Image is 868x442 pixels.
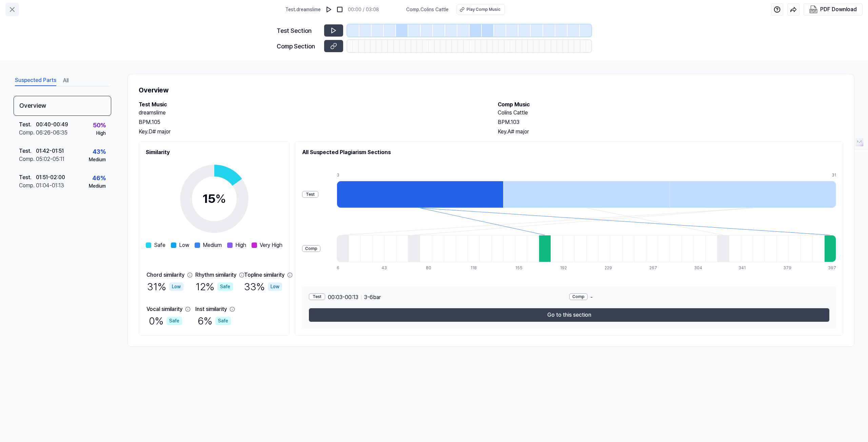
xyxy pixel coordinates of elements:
div: 33 % [244,279,282,294]
div: 6 % [198,313,231,329]
div: Medium [89,183,106,190]
div: 379 [783,265,795,271]
span: % [215,191,226,206]
h2: dreamslime [139,109,484,117]
img: share [790,6,797,13]
div: 304 [694,265,706,271]
div: 31 % [147,279,183,294]
div: 31 [832,172,836,178]
div: Safe [215,317,231,325]
div: 155 [515,265,527,271]
span: Comp . Colins Cattle [406,6,449,13]
span: Test . dreamslime [285,6,321,13]
div: Test Section [277,26,320,35]
div: Topline similarity [244,271,284,279]
img: stop [336,6,343,13]
h2: Comp Music [498,101,843,109]
div: 6 [337,265,349,271]
div: 267 [649,265,661,271]
div: 01:04 - 01:13 [36,182,64,190]
div: Comp Section [277,42,320,51]
div: BPM. 103 [498,118,843,126]
span: 3 - 6 bar [364,293,381,301]
div: Overview [14,96,111,116]
div: Safe [217,282,233,291]
img: PDF Download [809,5,817,14]
div: Play Comp Music [467,6,500,13]
span: Very High [260,241,282,249]
div: 00:00 / 03:08 [348,6,379,13]
div: 397 [828,265,836,271]
div: 12 % [196,279,233,294]
div: PDF Download [820,5,857,14]
div: 00:40 - 00:49 [36,121,68,129]
span: Safe [154,241,165,249]
div: 15 [202,190,226,208]
button: Go to this section [309,308,829,322]
img: help [774,6,781,13]
div: 05:02 - 05:11 [36,155,64,163]
div: 50 % [93,121,106,130]
div: Rhythm similarity [195,271,236,279]
div: Test . [19,147,36,155]
div: High [96,130,106,137]
div: Comp . [19,129,36,137]
button: All [63,75,68,86]
div: - [569,293,830,301]
div: Comp [569,293,588,300]
div: Test [309,293,325,300]
div: 43 % [93,147,106,156]
button: Suspected Parts [15,75,56,86]
span: High [235,241,246,249]
div: Low [169,282,183,291]
div: 06:26 - 06:35 [36,129,67,137]
h2: Test Music [139,101,484,109]
div: 341 [738,265,750,271]
span: Low [179,241,189,249]
div: Medium [89,156,106,163]
div: 3 [337,172,503,178]
div: BPM. 105 [139,118,484,126]
div: Comp . [19,155,36,163]
div: 01:42 - 01:51 [36,147,64,155]
div: 118 [471,265,482,271]
div: Low [268,282,282,291]
button: Play Comp Music [457,4,505,15]
span: 00:03 - 00:13 [328,293,358,301]
h2: All Suspected Plagiarism Sections [302,148,836,156]
div: Test . [19,121,36,129]
div: 192 [560,265,572,271]
div: Test [302,191,318,198]
div: Safe [166,317,182,325]
div: Inst similarity [195,305,227,313]
div: Chord similarity [146,271,184,279]
div: 80 [426,265,438,271]
div: 46 % [92,173,106,183]
div: Comp . [19,182,36,190]
h1: Overview [139,85,843,95]
div: 0 % [149,313,182,329]
div: Key. D# major [139,128,484,136]
h2: Similarity [146,148,282,156]
button: PDF Download [808,4,858,15]
div: Key. A# major [498,128,843,136]
div: 229 [605,265,616,271]
span: Medium [203,241,222,249]
div: Comp [302,245,320,252]
h2: Colins Cattle [498,109,843,117]
div: 43 [381,265,393,271]
div: 01:51 - 02:00 [36,173,65,182]
div: Vocal similarity [146,305,182,313]
img: play [325,6,332,13]
div: Test . [19,173,36,182]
